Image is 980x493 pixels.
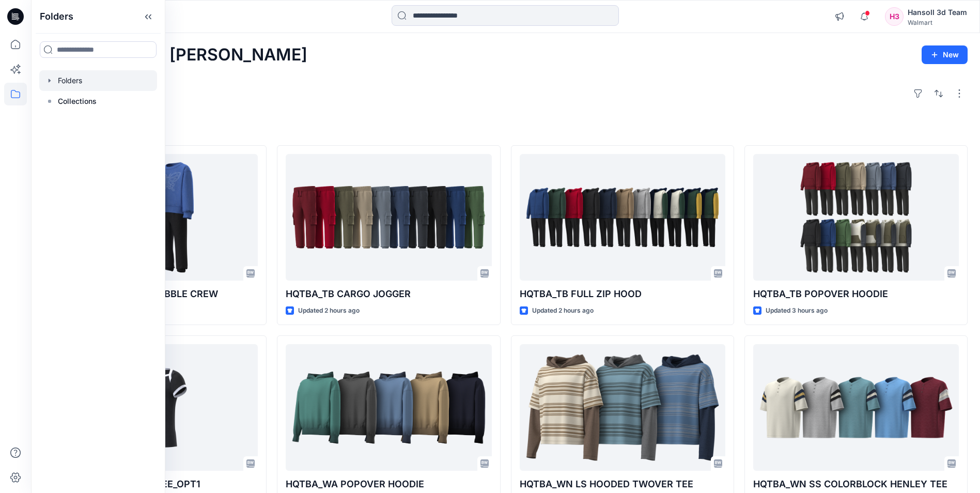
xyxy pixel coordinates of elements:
a: HQTBA_WA POPOVER HOODIE [286,344,491,471]
p: Collections [58,95,97,107]
p: HQTBA_TB CARGO JOGGER [286,287,491,301]
div: Walmart [908,19,967,26]
a: HQTBA_TB POPOVER HOODIE [753,154,959,281]
a: HQTBA_WN SS COLORBLOCK HENLEY TEE [753,344,959,471]
p: HQTBA_WN SS COLORBLOCK HENLEY TEE [753,477,959,491]
p: HQTBA_WN LS HOODED TWOVER TEE [520,477,725,491]
p: HQTBA_TB POPOVER HOODIE [753,287,959,301]
h4: Styles [43,122,968,135]
p: Updated 2 hours ago [298,305,360,316]
a: HQTBA_TB FULL ZIP HOOD [520,154,725,281]
p: HQTBA_TB FULL ZIP HOOD [520,287,725,301]
p: Updated 2 hours ago [532,305,594,316]
a: HQTBA_TB CARGO JOGGER [286,154,491,281]
button: New [922,45,968,64]
div: H3 [885,7,904,26]
p: Updated 3 hours ago [766,305,828,316]
p: HQTBA_WA POPOVER HOODIE [286,477,491,491]
h2: Welcome back, [PERSON_NAME] [43,45,307,65]
a: HQTBA_WN LS HOODED TWOVER TEE [520,344,725,471]
div: Hansoll 3d Team [908,6,967,19]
